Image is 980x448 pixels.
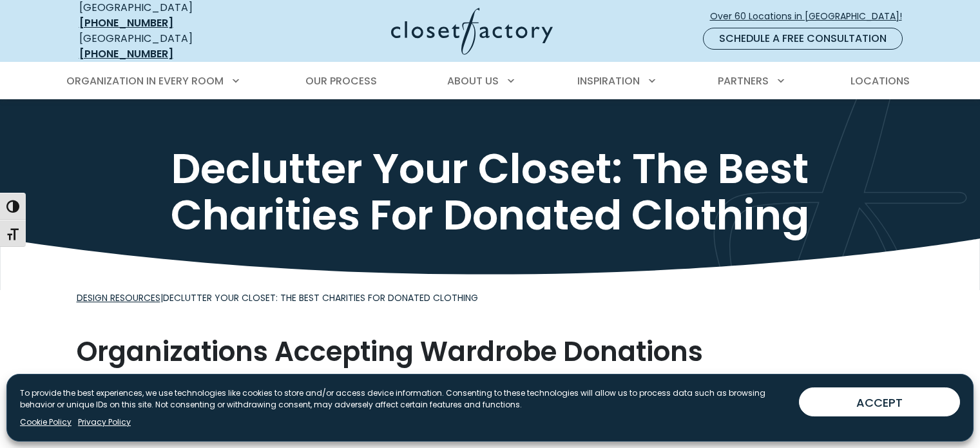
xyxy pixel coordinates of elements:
span: Our Process [305,73,377,88]
span: Organization in Every Room [66,73,224,88]
nav: Primary Menu [57,63,923,99]
img: Closet Factory Logo [391,8,553,55]
span: | [77,291,478,304]
a: [PHONE_NUMBER] [79,15,173,30]
div: [GEOGRAPHIC_DATA] [79,31,266,62]
a: Design Resources [77,291,160,304]
a: Schedule a Free Consultation [703,28,903,50]
h1: Declutter Your Closet: The Best Charities For Donated Clothing [77,146,904,239]
span: Locations [850,73,910,88]
button: ACCEPT [799,387,960,416]
span: About Us [447,73,499,88]
span: Partners [718,73,769,88]
span: Inspiration [577,73,640,88]
h2: Organizations Accepting Wardrobe Donations [77,336,904,367]
p: To provide the best experiences, we use technologies like cookies to store and/or access device i... [20,387,789,411]
span: Declutter Your Closet: The Best Charities For Donated Clothing [163,291,478,304]
a: Over 60 Locations in [GEOGRAPHIC_DATA]! [709,5,913,28]
p: Every so often we all need to declutter our closets. Whether you are completely overhauling it to... [77,373,904,434]
a: [PHONE_NUMBER] [79,46,173,61]
a: Cookie Policy [20,416,72,428]
a: Privacy Policy [78,416,131,428]
span: Over 60 Locations in [GEOGRAPHIC_DATA]! [710,10,912,23]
